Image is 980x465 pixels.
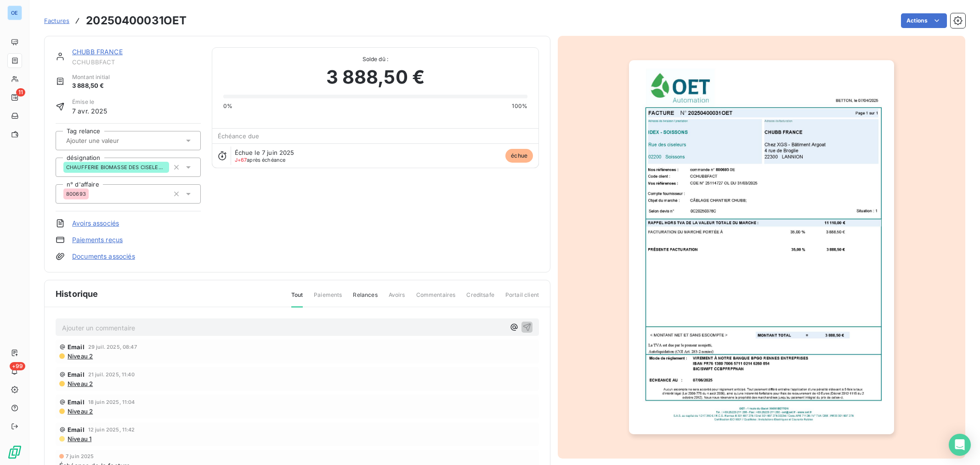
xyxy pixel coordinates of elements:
[66,191,86,197] span: 800693
[505,149,533,163] span: échue
[512,102,527,110] span: 100%
[88,399,135,405] span: 18 juin 2025, 11:04
[88,372,135,377] span: 21 juil. 2025, 11:40
[235,157,286,163] span: après échéance
[67,408,93,415] span: Niveau 2
[505,291,539,306] span: Portail client
[466,291,494,306] span: Creditsafe
[66,454,94,459] span: 7 juin 2025
[10,362,25,370] span: +99
[67,435,91,442] span: Niveau 1
[67,380,93,387] span: Niveau 2
[72,98,108,106] span: Émise le
[389,291,405,306] span: Avoirs
[68,426,85,433] span: Email
[72,252,135,261] a: Documents associés
[326,63,425,91] span: 3 888,50 €
[223,55,527,63] span: Solde dû :
[235,149,295,156] span: Échue le 7 juin 2025
[314,291,342,306] span: Paiements
[416,291,456,306] span: Commentaires
[44,16,69,25] a: Factures
[291,291,303,307] span: Tout
[72,235,123,244] a: Paiements reçus
[901,13,947,28] button: Actions
[629,60,894,434] img: invoice_thumbnail
[67,352,93,360] span: Niveau 2
[65,136,158,145] input: Ajouter une valeur
[223,102,232,110] span: 0%
[86,12,187,29] h3: 20250400031OET
[88,427,135,432] span: 12 juin 2025, 11:42
[72,219,119,228] a: Avoirs associés
[72,48,123,56] a: CHUBB FRANCE
[353,291,377,306] span: Relances
[56,288,98,300] span: Historique
[68,398,85,406] span: Email
[7,6,22,20] div: OE
[68,371,85,378] span: Email
[72,73,110,81] span: Montant initial
[72,81,110,91] span: 3 888,50 €
[949,434,971,456] div: Open Intercom Messenger
[88,344,137,350] span: 29 juil. 2025, 08:47
[66,164,166,170] span: CHAUFFERIE BIOMASSE DES CISELEURS - SOISSONS
[16,88,25,96] span: 11
[235,157,247,163] span: J+67
[44,17,69,24] span: Factures
[72,58,201,66] span: CCHUBBFACT
[7,445,22,459] img: Logo LeanPay
[218,132,260,140] span: Échéance due
[7,90,22,105] a: 11
[68,343,85,351] span: Email
[72,106,108,116] span: 7 avr. 2025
